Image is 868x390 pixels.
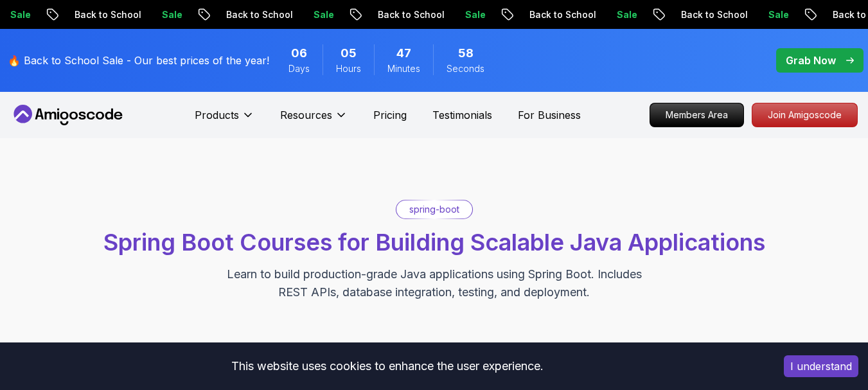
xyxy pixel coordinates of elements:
span: 6 Days [291,44,307,62]
p: Back to School [215,8,302,21]
a: Members Area [650,103,744,127]
p: Join Amigoscode [752,103,857,127]
a: Join Amigoscode [752,103,858,127]
p: Grab Now [786,53,836,68]
p: 🔥 Back to School Sale - Our best prices of the year! [8,53,269,68]
span: Seconds [447,62,484,75]
span: Spring Boot Courses for Building Scalable Java Applications [103,228,765,256]
p: Products [195,107,239,123]
p: Sale [150,8,191,21]
p: Sale [454,8,495,21]
button: Resources [280,107,348,133]
span: 47 Minutes [396,44,411,62]
p: Learn to build production-grade Java applications using Spring Boot. Includes REST APIs, database... [218,265,650,301]
button: Accept cookies [784,355,858,377]
span: 58 Seconds [458,44,474,62]
a: For Business [518,107,581,123]
p: Back to School [366,8,454,21]
a: Testimonials [432,107,492,123]
a: Pricing [373,107,407,123]
p: Sale [605,8,646,21]
span: Minutes [387,62,420,75]
p: spring-boot [409,203,459,216]
div: This website uses cookies to enhance the user experience. [10,352,765,380]
button: Products [195,107,254,133]
p: Sale [302,8,343,21]
span: Hours [336,62,361,75]
p: Back to School [669,8,757,21]
span: 5 Hours [341,44,357,62]
p: Resources [280,107,332,123]
p: Members Area [650,103,743,127]
p: Back to School [63,8,150,21]
p: Sale [757,8,798,21]
p: Back to School [518,8,605,21]
span: Days [288,62,310,75]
